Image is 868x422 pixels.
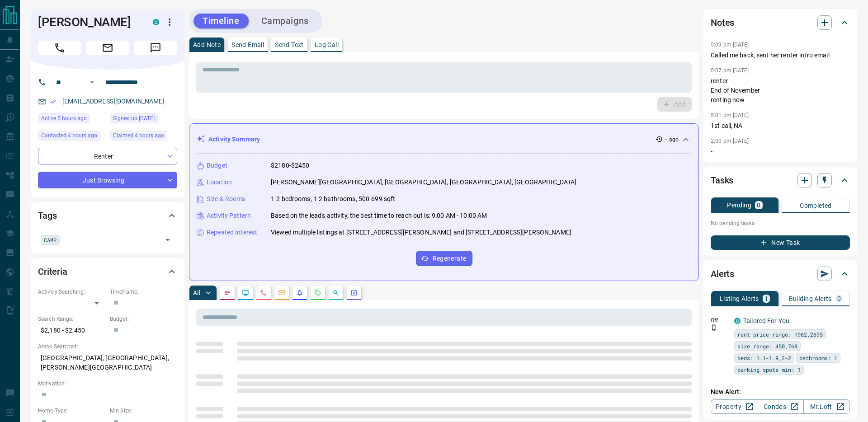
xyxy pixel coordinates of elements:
[727,202,751,208] p: Pending
[711,15,734,30] h2: Notes
[38,323,105,338] p: $2,180 - $2,450
[271,194,395,204] p: 1-2 bedrooms, 1-2 bathrooms, 500-699 sqft
[737,353,791,362] span: beds: 1.1-1.9,2-2
[87,77,98,88] button: Open
[711,12,850,33] div: Notes
[711,399,757,414] a: Property
[757,399,803,414] a: Condos
[711,263,850,285] div: Alerts
[207,178,232,187] p: Location
[38,172,177,188] div: Just Browsing
[416,251,472,266] button: Regenerate
[734,318,741,324] div: condos.ca
[789,295,832,302] p: Building Alerts
[737,330,823,339] span: rent price range: 1962,2695
[711,173,733,188] h2: Tasks
[271,178,576,187] p: [PERSON_NAME][GEOGRAPHIC_DATA], [GEOGRAPHIC_DATA], [GEOGRAPHIC_DATA], [GEOGRAPHIC_DATA]
[231,42,264,48] p: Send Email
[110,288,177,296] p: Timeframe:
[711,324,717,331] svg: Push Notification Only
[41,114,87,123] span: Active 5 hours ago
[110,131,177,143] div: Wed Oct 15 2025
[665,136,679,144] p: -- ago
[153,19,159,25] div: condos.ca
[711,42,749,48] p: 5:09 pm [DATE]
[711,235,850,250] button: New Task
[193,14,249,28] button: Timeline
[38,315,105,323] p: Search Range:
[208,135,260,144] p: Activity Summary
[275,42,304,48] p: Send Text
[720,295,759,302] p: Listing Alerts
[193,290,200,296] p: All
[332,289,340,296] svg: Opportunities
[296,289,303,296] svg: Listing Alerts
[110,407,177,415] p: Min Size:
[278,289,285,296] svg: Emails
[803,399,850,414] a: Mr.Loft
[38,131,105,143] div: Wed Oct 15 2025
[260,289,267,296] svg: Calls
[134,41,177,55] span: Message
[207,211,251,220] p: Activity Pattern
[50,98,56,105] svg: Email Verified
[799,353,837,362] span: bathrooms: 1
[38,288,105,296] p: Actively Searching:
[38,380,177,388] p: Motivation:
[113,131,164,140] span: Claimed 4 hours ago
[38,407,105,415] p: Home Type:
[737,365,801,374] span: parking spots min: 1
[38,148,177,164] div: Renter
[271,161,309,170] p: $2180-$2450
[207,161,227,170] p: Budget
[193,42,221,48] p: Add Note
[86,41,129,55] span: Email
[38,205,177,226] div: Tags
[764,295,768,302] p: 1
[711,267,734,281] h2: Alerts
[242,289,249,296] svg: Lead Browsing Activity
[350,289,358,296] svg: Agent Actions
[800,202,832,209] p: Completed
[38,208,57,223] h2: Tags
[38,113,105,126] div: Wed Oct 15 2025
[252,14,318,28] button: Campaigns
[44,235,57,244] span: CAMP
[110,315,177,323] p: Budget:
[711,121,850,131] p: 1st call, NA
[315,42,339,48] p: Log Call
[62,98,165,105] a: [EMAIL_ADDRESS][DOMAIN_NAME]
[271,228,571,237] p: Viewed multiple listings at [STREET_ADDRESS][PERSON_NAME] and [STREET_ADDRESS][PERSON_NAME]
[711,51,850,60] p: Called me back, sent her renter intro email
[711,387,850,397] p: New Alert:
[737,342,797,351] span: size range: 450,768
[711,138,749,144] p: 2:00 pm [DATE]
[207,228,257,237] p: Repeated Interest
[711,67,749,74] p: 5:07 pm [DATE]
[197,131,691,148] div: Activity Summary-- ago
[38,261,177,282] div: Criteria
[711,112,749,118] p: 5:01 pm [DATE]
[41,131,97,140] span: Contacted 4 hours ago
[38,15,139,29] h1: [PERSON_NAME]
[161,234,174,246] button: Open
[711,216,850,230] p: No pending tasks
[38,351,177,375] p: [GEOGRAPHIC_DATA], [GEOGRAPHIC_DATA], [PERSON_NAME][GEOGRAPHIC_DATA]
[711,76,850,105] p: renter End of November renting now
[711,169,850,191] div: Tasks
[314,289,321,296] svg: Requests
[224,289,231,296] svg: Notes
[757,202,760,208] p: 0
[207,194,245,204] p: Size & Rooms
[711,147,850,156] p: -
[110,113,177,126] div: Thu Aug 28 2025
[271,211,487,220] p: Based on the lead's activity, the best time to reach out is: 9:00 AM - 10:00 AM
[38,41,81,55] span: Call
[711,316,729,324] p: Off
[38,342,177,351] p: Areas Searched:
[837,295,841,302] p: 0
[113,114,155,123] span: Signed up [DATE]
[38,264,67,279] h2: Criteria
[743,317,789,324] a: Tailored For You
